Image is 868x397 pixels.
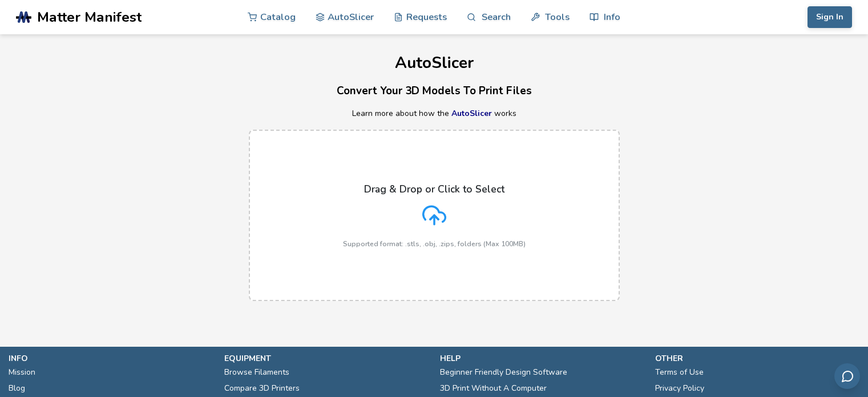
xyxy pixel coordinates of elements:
[224,380,300,396] a: Compare 3D Printers
[451,108,492,119] a: AutoSlicer
[834,363,860,389] button: Send feedback via email
[655,380,704,396] a: Privacy Policy
[9,364,35,380] a: Mission
[364,183,504,195] p: Drag & Drop or Click to Select
[224,364,289,380] a: Browse Filaments
[655,364,704,380] a: Terms of Use
[655,352,859,364] p: other
[224,352,429,364] p: equipment
[808,6,852,28] button: Sign In
[440,352,644,364] p: help
[440,380,547,396] a: 3D Print Without A Computer
[343,240,526,248] p: Supported format: .stls, .obj, .zips, folders (Max 100MB)
[9,352,213,364] p: info
[9,380,25,396] a: Blog
[440,364,567,380] a: Beginner Friendly Design Software
[37,9,142,25] span: Matter Manifest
